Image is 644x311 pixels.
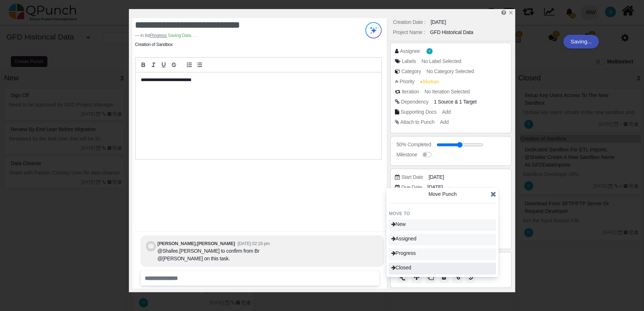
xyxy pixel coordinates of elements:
span: New [391,221,405,227]
div: Start Date [401,173,423,181]
span: . [195,33,197,38]
li: Creation of Sandbox [135,41,173,48]
div: Milestone [396,151,417,159]
img: split.9d50320.png [400,275,405,281]
button: Copy [426,272,436,283]
div: Creation Date : [393,18,425,26]
small: [DATE] 02:19 pm [237,241,270,246]
span: <div class="badge badge-secondary"> Dedicated Sandbox for ETL Imports. @Shafee create a new sandb... [434,99,453,105]
div: Labels [402,58,416,65]
div: GFD Historical Data [430,29,473,36]
div: Project Name : [393,29,425,36]
svg: x [508,10,513,15]
span: Progress [391,250,416,256]
div: Attach to Punch [400,118,435,126]
span: [DATE] [428,184,443,191]
button: History [466,272,475,283]
div: Assignee [400,47,420,55]
button: Delete [439,272,449,283]
span: Move Punch [428,191,456,197]
span: Add [440,119,449,125]
span: Medium [420,79,439,84]
a: x [508,10,513,16]
button: Copy Link [453,272,462,283]
span: Shafee.jan [426,48,433,54]
div: Dependency [401,98,429,106]
footer: in list [135,32,339,39]
span: & [434,98,476,106]
span: [DATE] [429,173,444,181]
span: S [429,50,430,52]
span: Saving Data [168,33,197,38]
span: Assigned [391,236,416,241]
div: Priority [400,78,414,85]
div: Supporting Docs [401,108,437,116]
div: 50% Completed [396,141,431,148]
div: Category [401,68,421,75]
span: No Label Selected [421,58,461,64]
b: [PERSON_NAME].[PERSON_NAME] [157,241,235,246]
span: No Iteration Selected [425,89,470,94]
div: Saving... [563,35,599,49]
div: Iteration [402,88,419,96]
u: Progress [150,33,167,38]
span: Closed [391,265,411,270]
span: . [191,33,192,38]
span: Add [442,109,451,115]
i: Edit Punch [501,10,506,15]
span: No Category Selected [426,68,474,74]
span: <div class="badge badge-secondary"> Import to Sandbox FS</div> [459,99,477,105]
span: . [193,33,194,38]
div: [DATE] [430,18,446,26]
h4: MOVE TO [389,211,496,217]
button: Move [412,272,422,283]
div: Due Date [401,184,422,191]
button: Split [397,272,408,283]
img: Try writing with AI [365,22,382,38]
div: @Shafee.[PERSON_NAME] to confirm from Br @[PERSON_NAME] on this task. [157,247,284,262]
cite: Source Title [150,33,167,38]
